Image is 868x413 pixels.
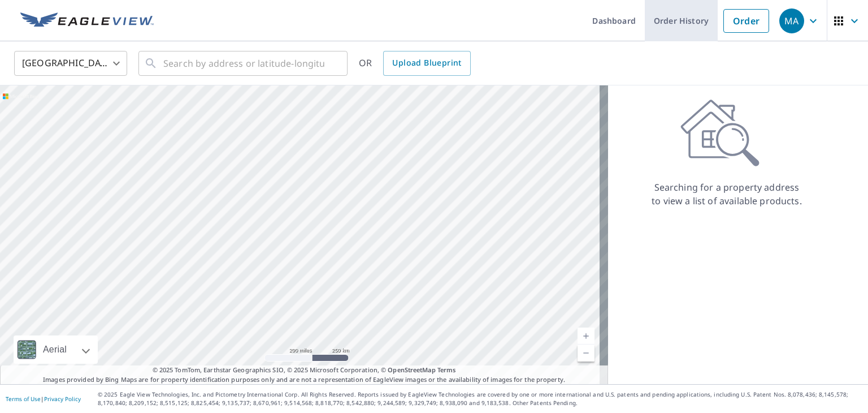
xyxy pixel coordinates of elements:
p: Searching for a property address to view a list of available products. [651,180,802,208]
a: Upload Blueprint [383,51,470,76]
a: Order [723,9,769,33]
div: Aerial [14,335,98,364]
input: Search by address or latitude-longitude [163,48,324,79]
div: MA [779,8,804,33]
p: © 2025 Eagle View Technologies, Inc. and Pictometry International Corp. All Rights Reserved. Repo... [98,390,862,407]
a: OpenStreetMap [388,365,435,374]
img: EV Logo [20,12,154,29]
div: OR [359,51,471,76]
span: Upload Blueprint [392,56,461,70]
span: © 2025 TomTom, Earthstar Geographics SIO, © 2025 Microsoft Corporation, © [153,365,456,375]
a: Current Level 5, Zoom Out [578,345,594,362]
p: | [6,395,81,402]
div: Aerial [40,335,70,364]
a: Privacy Policy [44,395,81,403]
div: [GEOGRAPHIC_DATA] [14,48,127,79]
a: Current Level 5, Zoom In [578,328,594,345]
a: Terms of Use [6,395,41,403]
a: Terms [437,365,456,374]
